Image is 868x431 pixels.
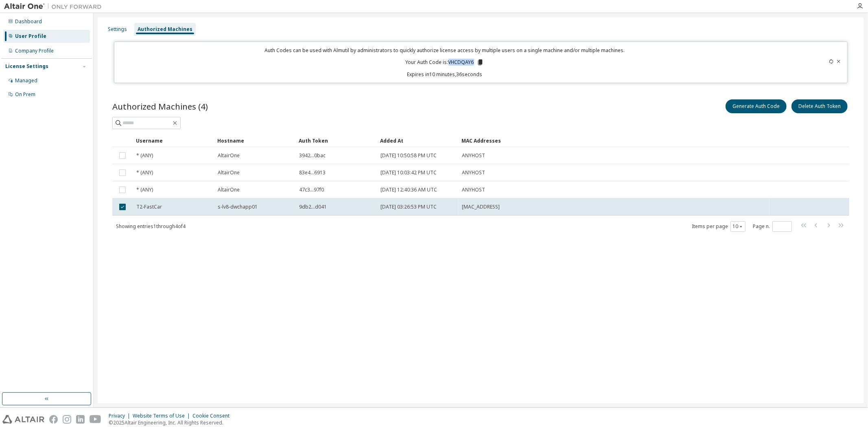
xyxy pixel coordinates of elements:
[218,187,240,193] span: AltairOne
[380,187,437,193] span: [DATE] 12:40:36 AM UTC
[2,415,44,424] img: altair_logo.svg
[63,415,71,424] img: instagram.svg
[692,221,746,232] span: Items per page
[462,204,500,210] span: [MAC_ADDRESS]
[299,187,324,193] span: 47c3...97f0
[136,169,153,176] span: * (ANY)
[136,152,153,159] span: * (ANY)
[116,223,186,230] span: Showing entries 1 through 4 of 4
[15,48,54,54] div: Company Profile
[462,152,485,159] span: ANYHOST
[49,415,58,424] img: facebook.svg
[15,77,37,84] div: Managed
[15,33,46,40] div: User Profile
[299,152,326,159] span: 3942...0bac
[406,59,484,66] p: Your Auth Code is: VHCDQAY6
[5,63,48,70] div: License Settings
[90,415,101,424] img: youtube.svg
[192,413,234,419] div: Cookie Consent
[76,415,85,424] img: linkedin.svg
[299,204,327,210] span: 9db2...d041
[461,134,766,147] div: MAC Addresses
[138,26,192,33] div: Authorized Machines
[462,187,485,193] span: ANYHOST
[218,204,258,210] span: s-lv8-dwchapp01
[4,2,106,11] img: Altair One
[380,134,455,147] div: Added At
[109,419,234,426] p: © 2025 Altair Engineering, Inc. All Rights Reserved.
[15,18,42,25] div: Dashboard
[218,152,240,159] span: AltairOne
[108,26,127,33] div: Settings
[217,134,292,147] div: Hostname
[299,169,326,176] span: 83e4...6913
[109,413,133,419] div: Privacy
[112,101,208,112] span: Authorized Machines (4)
[218,169,240,176] span: AltairOne
[136,187,153,193] span: * (ANY)
[462,169,485,176] span: ANYHOST
[119,47,770,54] p: Auth Codes can be used with Almutil by administrators to quickly authorize license access by mult...
[791,99,848,113] button: Delete Auth Token
[380,169,437,176] span: [DATE] 10:03:42 PM UTC
[15,91,35,98] div: On Prem
[753,221,792,232] span: Page n.
[726,99,787,113] button: Generate Auth Code
[136,134,211,147] div: Username
[133,413,192,419] div: Website Terms of Use
[299,134,374,147] div: Auth Token
[380,204,437,210] span: [DATE] 03:26:53 PM UTC
[732,223,743,230] button: 10
[136,204,162,210] span: T2-FastCar
[380,152,437,159] span: [DATE] 10:50:58 PM UTC
[119,71,770,78] p: Expires in 10 minutes, 36 seconds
